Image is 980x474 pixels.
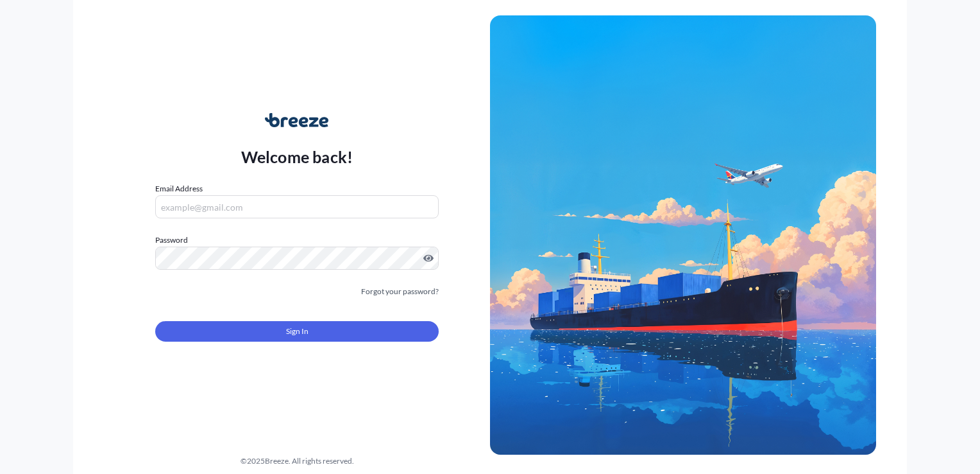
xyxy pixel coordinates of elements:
a: Forgot your password? [361,285,439,298]
span: Sign In [286,325,308,338]
img: Ship illustration [490,15,876,455]
input: example@gmail.com [155,195,439,218]
button: Show password [423,253,434,263]
label: Password [155,234,439,247]
p: Welcome back! [241,146,353,167]
button: Sign In [155,321,439,342]
label: Email Address [155,182,203,195]
div: © 2025 Breeze. All rights reserved. [104,455,490,468]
